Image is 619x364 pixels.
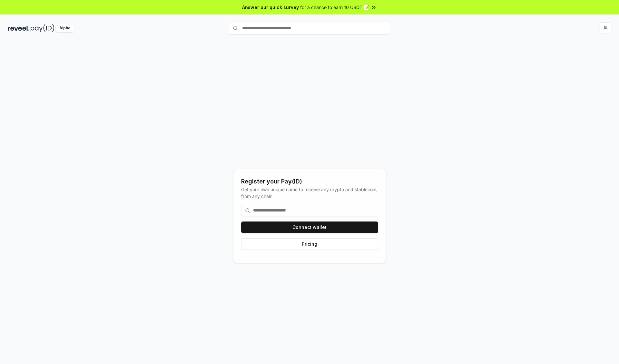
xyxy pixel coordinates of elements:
button: Connect wallet [241,221,378,233]
div: Alpha [56,24,74,32]
button: Pricing [241,238,378,250]
div: Get your own unique name to receive any crypto and stablecoin, from any chain [241,186,378,200]
img: pay_id [31,24,54,32]
img: reveel_dark [8,24,29,32]
div: Register your Pay(ID) [241,177,378,186]
span: Answer our quick survey [242,4,299,11]
span: for a chance to earn 10 USDT 📝 [300,4,369,11]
